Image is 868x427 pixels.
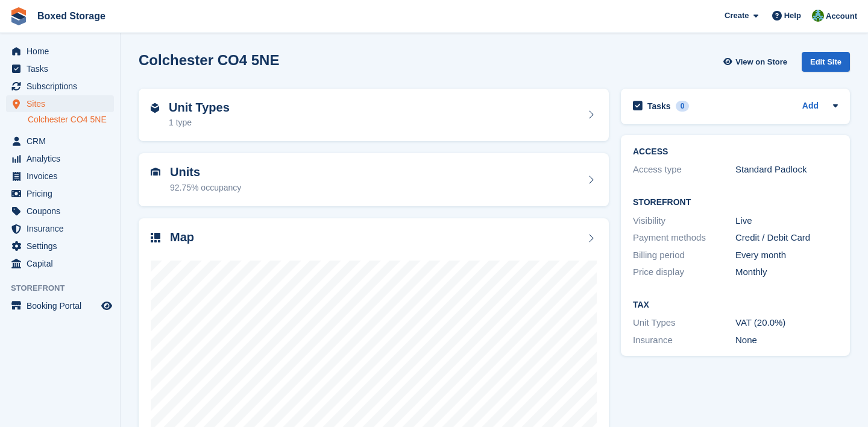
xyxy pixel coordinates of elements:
h2: Colchester CO4 5NE [139,52,279,68]
span: Pricing [27,185,99,202]
div: Visibility [633,214,735,228]
span: CRM [27,133,99,150]
a: menu [6,185,114,202]
a: Colchester CO4 5NE [28,114,114,125]
a: View on Store [722,52,792,72]
div: Unit Types [633,316,735,330]
a: menu [6,255,114,272]
a: Edit Site [802,52,850,77]
a: menu [6,150,114,167]
span: Help [784,10,801,22]
a: menu [6,220,114,237]
span: Booking Portal [27,297,99,314]
span: Storefront [11,282,120,294]
h2: Units [170,165,241,179]
a: menu [6,168,114,185]
div: Insurance [633,334,735,347]
img: unit-icn-7be61d7bf1b0ce9d3e12c5938cc71ed9869f7b940bace4675aadf7bd6d80202e.svg [151,168,160,176]
span: Home [27,43,99,60]
span: Tasks [27,60,99,77]
div: Access type [633,163,735,177]
a: Boxed Storage [33,6,110,26]
img: Tobias Butler [812,10,824,22]
a: menu [6,78,114,95]
div: 92.75% occupancy [170,182,241,194]
div: Billing period [633,248,735,262]
span: View on Store [735,56,787,68]
span: Sites [27,95,99,112]
div: Price display [633,265,735,279]
img: unit-type-icn-2b2737a686de81e16bb02015468b77c625bbabd49415b5ef34ead5e3b44a266d.svg [151,103,159,113]
a: Add [802,100,819,113]
a: Units 92.75% occupancy [139,153,609,206]
span: Analytics [27,150,99,167]
div: Standard Padlock [735,163,838,177]
h2: Tasks [647,101,671,112]
a: Unit Types 1 type [139,89,609,142]
span: Insurance [27,220,99,237]
span: Settings [27,238,99,255]
a: Preview store [99,299,114,313]
div: None [735,334,838,347]
h2: Map [170,230,194,244]
a: menu [6,95,114,112]
div: Live [735,214,838,228]
div: Edit Site [802,52,850,72]
a: menu [6,238,114,255]
span: Capital [27,255,99,272]
span: Coupons [27,203,99,220]
a: menu [6,43,114,60]
h2: Tax [633,300,838,310]
div: Monthly [735,265,838,279]
span: Invoices [27,168,99,185]
a: menu [6,60,114,77]
div: VAT (20.0%) [735,316,838,330]
span: Account [826,10,857,22]
a: menu [6,297,114,314]
div: Credit / Debit Card [735,231,838,245]
h2: Storefront [633,198,838,207]
div: 1 type [169,116,230,129]
a: menu [6,203,114,220]
img: map-icn-33ee37083ee616e46c38cad1a60f524a97daa1e2b2c8c0bc3eb3415660979fc1.svg [151,233,160,242]
div: Every month [735,248,838,262]
div: 0 [676,101,690,112]
span: Subscriptions [27,78,99,95]
img: stora-icon-8386f47178a22dfd0bd8f6a31ec36ba5ce8667c1dd55bd0f319d3a0aa187defe.svg [10,7,28,25]
span: Create [725,10,749,22]
h2: Unit Types [169,101,230,115]
h2: ACCESS [633,147,838,157]
div: Payment methods [633,231,735,245]
a: menu [6,133,114,150]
